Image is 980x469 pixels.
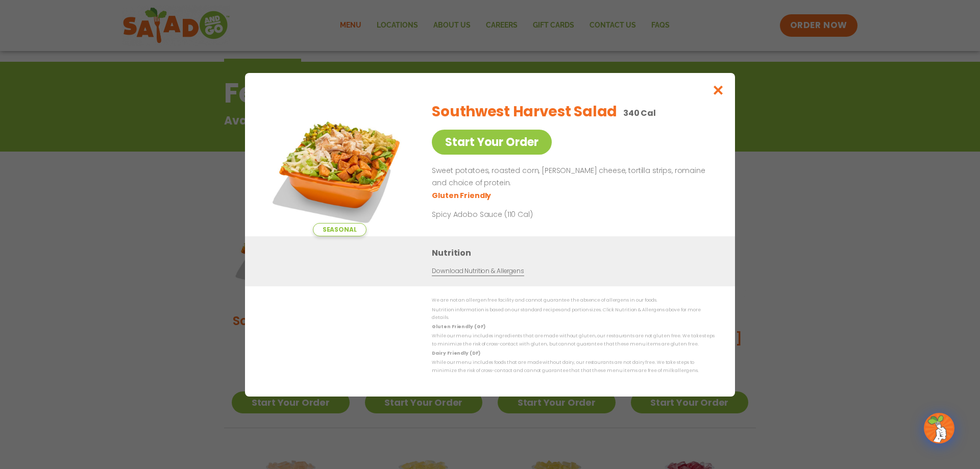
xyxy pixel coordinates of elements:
p: While our menu includes foods that are made without dairy, our restaurants are not dairy free. We... [432,359,715,375]
a: Start Your Order [432,130,552,155]
p: Nutrition information is based on our standard recipes and portion sizes. Click Nutrition & Aller... [432,306,715,322]
h2: Southwest Harvest Salad [432,101,617,122]
li: Gluten Friendly [432,190,493,201]
button: Close modal [702,73,735,107]
p: Spicy Adobo Sauce (110 Cal) [432,209,621,219]
img: Featured product photo for Southwest Harvest Salad [268,93,411,236]
h3: Nutrition [432,246,720,259]
p: We are not an allergen free facility and cannot guarantee the absence of allergens in our foods. [432,297,715,304]
span: Seasonal [313,223,366,236]
strong: Dairy Friendly (DF) [432,350,480,356]
strong: Gluten Friendly (GF) [432,324,485,330]
p: While our menu includes ingredients that are made without gluten, our restaurants are not gluten ... [432,332,715,348]
a: Download Nutrition & Allergens [432,266,524,276]
img: wpChatIcon [925,414,953,442]
p: Sweet potatoes, roasted corn, [PERSON_NAME] cheese, tortilla strips, romaine and choice of protein. [432,165,710,189]
p: 340 Cal [623,107,656,119]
